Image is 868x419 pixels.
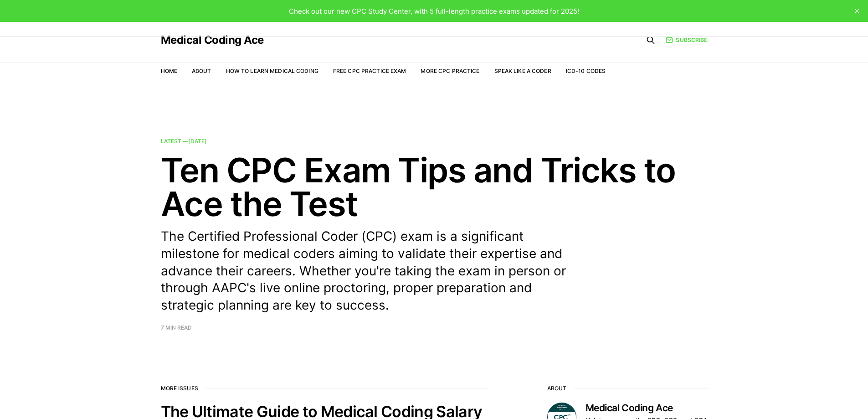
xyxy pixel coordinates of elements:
button: close [850,4,864,18]
a: About [192,67,211,74]
a: Subscribe [666,36,707,44]
a: Free CPC Practice Exam [333,67,406,74]
span: Check out our new CPC Study Center, with 5 full-length practice exams updated for 2025! [289,7,579,16]
h2: About [547,385,708,392]
p: The Certified Professional Coder (CPC) exam is a significant milestone for medical coders aiming ... [161,228,580,314]
h2: More issues [161,385,489,392]
a: ICD-10 Codes [566,67,606,74]
a: How to Learn Medical Coding [226,67,318,74]
h3: Medical Coding Ace [586,403,708,414]
h2: Ten CPC Exam Tips and Tricks to Ace the Test [161,153,708,221]
span: 7 min read [161,325,192,331]
a: More CPC Practice [421,67,479,74]
a: Speak Like a Coder [494,67,551,74]
a: Latest —[DATE] Ten CPC Exam Tips and Tricks to Ace the Test The Certified Professional Coder (CPC... [161,139,708,331]
iframe: portal-trigger [719,374,868,419]
a: Medical Coding Ace [161,35,264,46]
a: Home [161,67,177,74]
time: [DATE] [188,138,207,145]
span: Latest — [161,138,207,145]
